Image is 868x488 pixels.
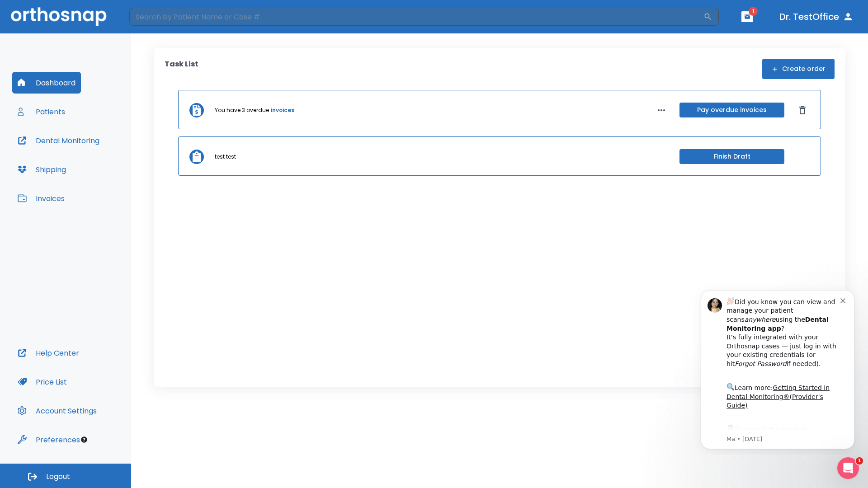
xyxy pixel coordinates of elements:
[837,457,859,479] iframe: Intercom live chat
[12,342,85,364] button: Help Center
[795,103,810,117] button: Dismiss
[12,130,105,151] button: Dental Monitoring
[12,159,71,180] button: Shipping
[856,457,863,465] span: 1
[12,72,81,94] button: Dashboard
[80,436,88,444] div: Tooltip anchor
[215,153,236,161] p: test test
[129,8,703,26] input: Search by Patient Name or Case #
[12,188,70,209] button: Invoices
[762,59,835,79] button: Create order
[679,149,784,164] button: Finish Draft
[46,472,70,482] span: Logout
[776,9,857,25] button: Dr. TestOffice
[679,103,784,117] button: Pay overdue invoices
[39,144,120,160] a: App Store
[271,106,294,114] a: invoices
[749,7,758,16] span: 1
[12,101,71,122] button: Patients
[11,7,107,26] img: Orthosnap
[39,153,153,161] p: Message from Ma, sent 7w ago
[687,282,868,455] iframe: Intercom notifications message
[215,106,269,114] p: You have 3 overdue
[39,142,153,188] div: Download the app: | ​ Let us know if you need help getting started!
[12,429,85,450] button: Preferences
[165,59,198,79] p: Task List
[12,400,102,422] button: Account Settings
[12,371,72,393] button: Price List
[153,14,160,21] button: Dismiss notification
